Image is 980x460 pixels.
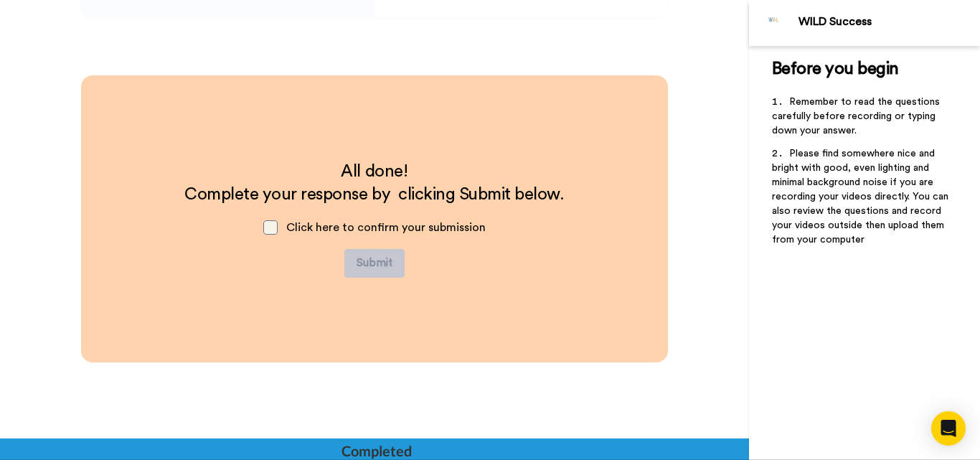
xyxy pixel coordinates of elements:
span: Click here to confirm your submission [286,222,486,233]
div: WILD Success [798,15,979,29]
span: All done! [341,163,407,180]
div: Open Intercom Messenger [931,411,966,446]
span: Please find somewhere nice and bright with good, even lighting and minimal background noise if yo... [772,149,951,245]
img: Profile Image [757,6,791,40]
button: Submit [344,249,405,278]
span: Remember to read the questions carefully before recording or typing down your answer. [772,97,943,136]
span: Complete your response by clicking Submit below. [184,186,564,203]
span: Before you begin [772,60,899,78]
